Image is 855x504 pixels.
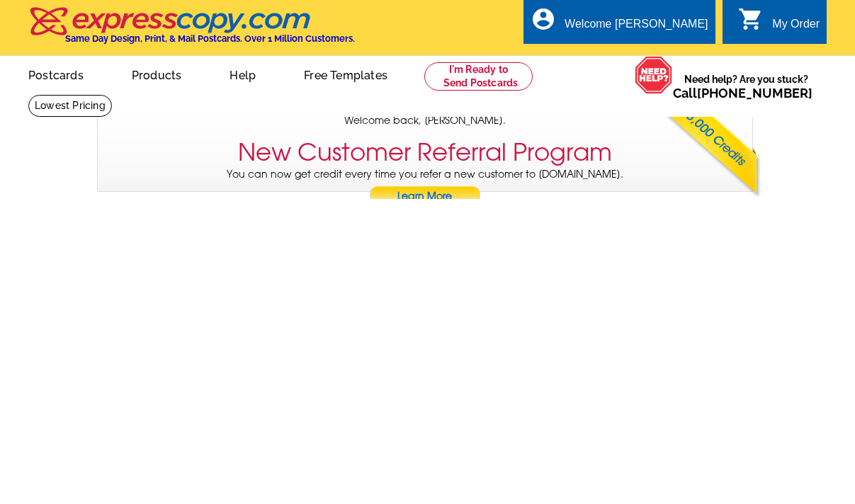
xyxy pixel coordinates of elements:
a: shopping_cart My Order [738,16,820,33]
a: Learn More [369,186,481,207]
a: Postcards [6,57,106,91]
a: [PHONE_NUMBER] [697,86,812,101]
i: account_circle [531,6,556,32]
span: Need help? Are you stuck? [673,72,820,101]
span: Call [673,86,812,101]
a: Same Day Design, Print, & Mail Postcards. Over 1 Million Customers. [28,17,355,44]
p: You can now get credit every time you refer a new customer to [DOMAIN_NAME]. [98,167,752,207]
a: Help [207,57,278,91]
h3: New Customer Referral Program [238,138,612,167]
a: Free Templates [281,57,410,91]
div: My Order [772,18,820,38]
h4: Same Day Design, Print, & Mail Postcards. Over 1 Million Customers. [65,33,355,44]
div: Welcome [PERSON_NAME] [565,18,708,38]
img: help [635,56,673,93]
span: Welcome back, [PERSON_NAME]. [344,113,506,128]
a: Products [109,57,205,91]
i: shopping_cart [738,6,764,32]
